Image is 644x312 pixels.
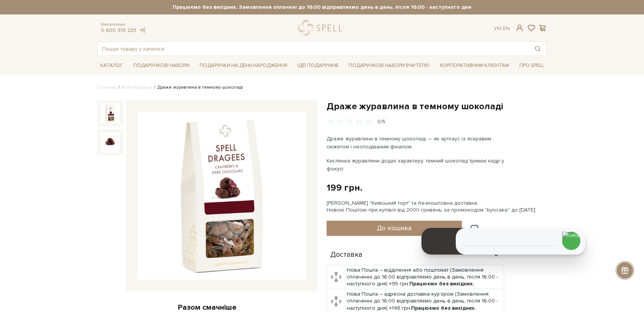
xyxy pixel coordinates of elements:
a: Подарункові набори Вчителю [346,59,433,72]
img: Драже журавлина в темному шоколаді [138,112,306,280]
a: Про Spell [516,60,547,72]
a: Подарункові набори [130,60,192,72]
a: logo [298,20,346,36]
a: Головна [97,84,116,90]
span: До кошика [377,224,412,232]
p: Кислинка журавлини додає характеру, темний шоколад тримає кадр у фокусі. [327,157,505,173]
button: До кошика [327,221,462,236]
h1: Драже журавлина в темному шоколаді [327,100,547,112]
strong: Працюємо без вихідних. Замовлення оплачені до 16:00 відправляємо день в день, після 16:00 - насту... [97,4,547,11]
button: Пошук товару у каталозі [529,42,546,56]
div: 199 грн. [327,182,362,194]
b: Працюємо без вихідних. [409,280,474,287]
div: [PERSON_NAME] "Київський торт" та безкоштовна доставка Новою Поштою при купівлі від 2000 гривень ... [327,200,547,213]
input: Пошук товару у каталозі [98,42,529,56]
img: Драже журавлина в темному шоколаді [100,103,120,123]
a: Ідеї подарунків [294,60,341,72]
b: Працюємо без вихідних. [411,305,476,311]
img: Драже журавлина в темному шоколаді [100,132,120,152]
a: Подарунки на День народження [197,60,290,72]
span: | [500,25,501,32]
span: Консультація: [101,22,146,27]
li: Драже журавлина в темному шоколаді [152,84,243,91]
td: Нова Пошта – відділення або поштомат (Замовлення сплаченні до 16:00 відправляємо день в день, піс... [345,265,504,289]
div: 0/5 [377,118,385,126]
div: Ук [494,25,510,32]
a: Каталог [97,60,126,72]
a: 0 800 319 233 [101,27,136,33]
a: En [503,25,510,32]
p: Драже журавлини в темному шоколаді — як артхаус із яскравим сюжетом і несподіваним фіналом. [327,135,505,151]
span: Доставка [330,252,362,258]
a: telegram [138,27,146,33]
a: Корпоративним клієнтам [437,60,512,72]
a: Вся продукція [122,84,152,90]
